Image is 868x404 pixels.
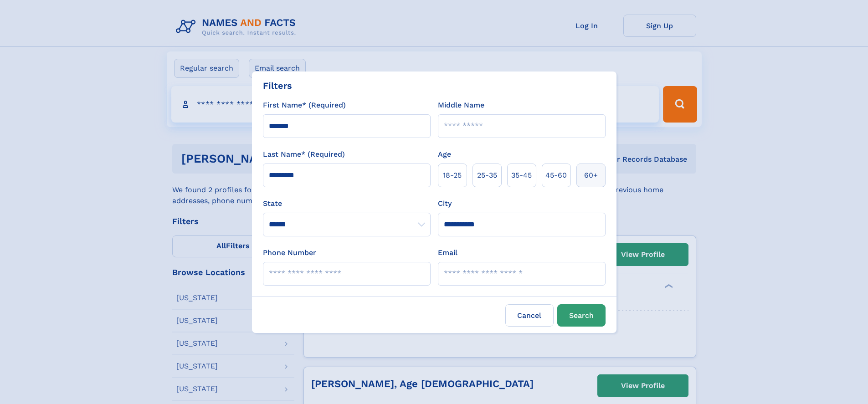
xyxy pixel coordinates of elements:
span: 45‑60 [545,170,567,181]
span: 35‑45 [511,170,532,181]
span: 25‑35 [477,170,497,181]
label: First Name* (Required) [263,100,346,111]
button: Search [557,304,606,327]
label: Cancel [505,304,554,327]
label: Last Name* (Required) [263,149,345,160]
div: Filters [263,79,292,92]
label: Phone Number [263,247,316,258]
span: 60+ [584,170,598,181]
span: 18‑25 [443,170,462,181]
label: Middle Name [438,100,484,111]
label: State [263,198,431,209]
label: City [438,198,452,209]
label: Age [438,149,451,160]
label: Email [438,247,457,258]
